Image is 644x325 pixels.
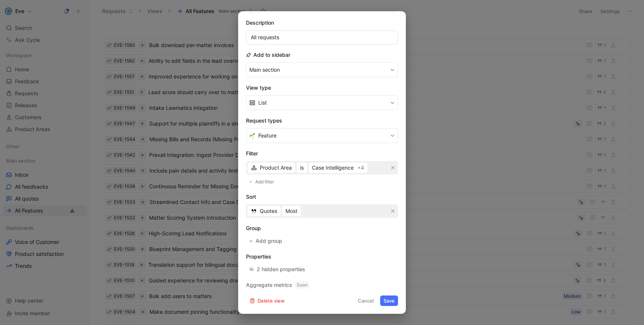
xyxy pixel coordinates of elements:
[354,295,377,306] button: Cancel
[260,163,292,172] span: Product Area
[380,295,398,306] button: Save
[246,224,398,233] h2: Group
[246,116,398,125] h2: Request types
[285,207,297,216] span: Most
[246,30,398,44] input: Your view description
[255,178,275,186] span: Add filter
[246,295,288,306] button: Delete view
[246,252,398,261] h2: Properties
[246,50,290,59] h2: Add to sidebar
[246,18,274,27] h2: Description
[246,149,398,158] h2: Filter
[258,131,277,140] span: Feature
[257,265,305,274] div: 2 hidden properties
[247,206,281,216] button: Quotes
[357,163,364,172] div: +4
[260,207,277,216] span: Quotes
[295,281,309,289] span: Soon
[246,281,398,290] h2: Aggregate metrics
[249,133,255,139] img: 🌱
[247,162,295,173] button: Product Area
[246,264,309,275] button: 2 hidden properties
[246,177,278,186] button: Add filter
[246,128,398,143] button: 🌱Feature
[256,236,283,245] span: Add group
[246,83,398,92] h2: View type
[300,163,304,172] span: is
[309,162,367,173] button: Case Intelligence+4
[297,162,307,173] button: is
[246,95,398,110] button: List
[246,236,286,246] button: Add group
[282,206,301,216] button: Most
[246,62,398,77] button: Main section
[312,163,354,172] span: Case Intelligence
[246,192,398,201] h2: Sort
